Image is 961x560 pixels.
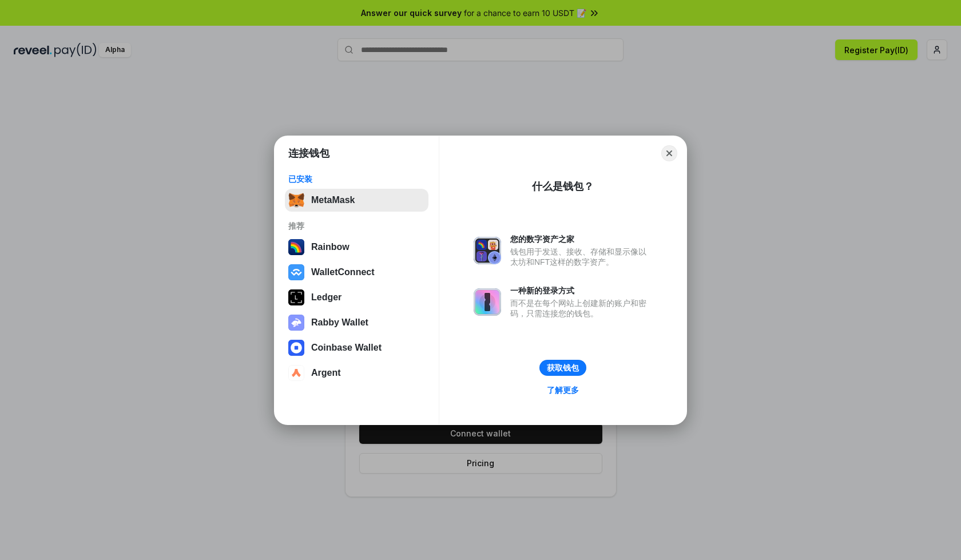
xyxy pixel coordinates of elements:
[540,383,586,398] a: 了解更多
[474,237,501,264] img: svg+xml,%3Csvg%20xmlns%3D%22http%3A%2F%2Fwww.w3.org%2F2000%2Fsvg%22%20fill%3D%22none%22%20viewBox...
[285,236,428,259] button: Rainbow
[311,343,382,353] div: Coinbase Wallet
[311,317,368,328] div: Rabby Wallet
[285,261,428,284] button: WalletConnect
[285,311,428,334] button: Rabby Wallet
[661,145,677,161] button: Close
[547,385,579,395] div: 了解更多
[311,267,375,277] div: WalletConnect
[311,195,355,205] div: MetaMask
[510,247,652,267] div: 钱包用于发送、接收、存储和显示像以太坊和NFT这样的数字资产。
[288,221,425,231] div: 推荐
[474,288,501,316] img: svg+xml,%3Csvg%20xmlns%3D%22http%3A%2F%2Fwww.w3.org%2F2000%2Fsvg%22%20fill%3D%22none%22%20viewBox...
[288,174,425,184] div: 已安装
[311,368,341,378] div: Argent
[288,340,304,356] img: svg+xml,%3Csvg%20width%3D%2228%22%20height%3D%2228%22%20viewBox%3D%220%200%2028%2028%22%20fill%3D...
[285,189,428,212] button: MetaMask
[510,234,652,244] div: 您的数字资产之家
[547,363,579,373] div: 获取钱包
[510,285,652,296] div: 一种新的登录方式
[510,298,652,319] div: 而不是在每个网站上创建新的账户和密码，只需连接您的钱包。
[288,315,304,331] img: svg+xml,%3Csvg%20xmlns%3D%22http%3A%2F%2Fwww.w3.org%2F2000%2Fsvg%22%20fill%3D%22none%22%20viewBox...
[288,264,304,280] img: svg+xml,%3Csvg%20width%3D%2228%22%20height%3D%2228%22%20viewBox%3D%220%200%2028%2028%22%20fill%3D...
[311,242,350,252] div: Rainbow
[532,180,594,193] div: 什么是钱包？
[285,362,428,384] button: Argent
[539,360,586,376] button: 获取钱包
[288,192,304,208] img: svg+xml,%3Csvg%20fill%3D%22none%22%20height%3D%2233%22%20viewBox%3D%220%200%2035%2033%22%20width%...
[288,365,304,381] img: svg+xml,%3Csvg%20width%3D%2228%22%20height%3D%2228%22%20viewBox%3D%220%200%2028%2028%22%20fill%3D...
[288,146,329,160] h1: 连接钱包
[285,286,428,309] button: Ledger
[285,336,428,359] button: Coinbase Wallet
[288,289,304,305] img: svg+xml,%3Csvg%20xmlns%3D%22http%3A%2F%2Fwww.w3.org%2F2000%2Fsvg%22%20width%3D%2228%22%20height%3...
[288,239,304,255] img: svg+xml,%3Csvg%20width%3D%22120%22%20height%3D%22120%22%20viewBox%3D%220%200%20120%20120%22%20fil...
[311,292,341,303] div: Ledger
